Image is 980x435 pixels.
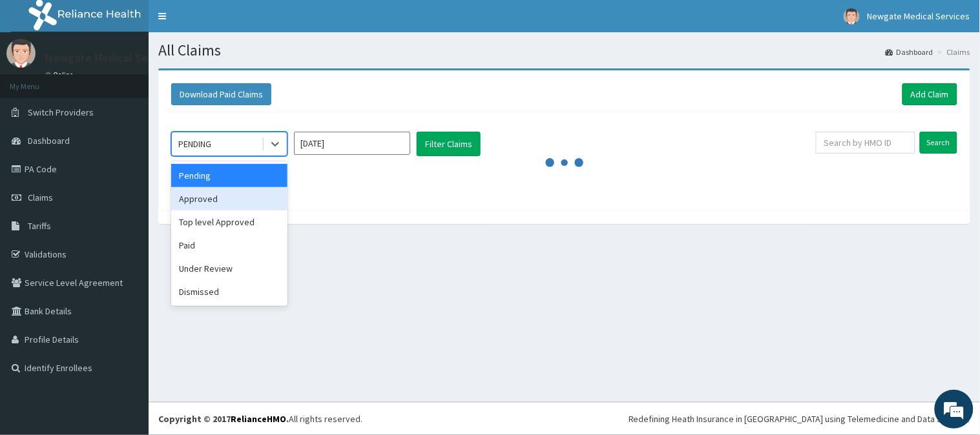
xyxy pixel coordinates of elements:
div: Redefining Heath Insurance in [GEOGRAPHIC_DATA] using Telemedicine and Data Science! [629,412,970,425]
span: Claims [28,192,53,203]
button: Download Paid Claims [171,83,271,105]
div: Pending [171,164,287,187]
strong: Copyright © 2017 . [158,413,289,425]
input: Select Month and Year [294,132,410,155]
a: Online [45,70,76,79]
footer: All rights reserved. [149,402,980,435]
img: User Image [6,39,36,68]
div: Top level Approved [171,210,287,234]
div: Paid [171,234,287,257]
img: User Image [844,8,860,25]
h1: All Claims [158,42,970,59]
a: Dashboard [886,46,933,57]
span: Newgate Medical Services [868,10,970,22]
li: Claims [935,46,970,57]
div: Under Review [171,257,287,280]
div: Dismissed [171,280,287,303]
div: Approved [171,187,287,210]
button: Filter Claims [417,132,481,156]
a: Add Claim [902,83,957,105]
p: Newgate Medical Services [45,52,178,64]
span: Tariffs [28,220,51,232]
span: Dashboard [28,135,70,147]
svg: audio-loading [545,143,584,182]
input: Search [920,132,957,154]
a: RelianceHMO [231,413,286,425]
input: Search by HMO ID [816,132,915,154]
span: Switch Providers [28,106,94,118]
div: PENDING [178,137,211,150]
